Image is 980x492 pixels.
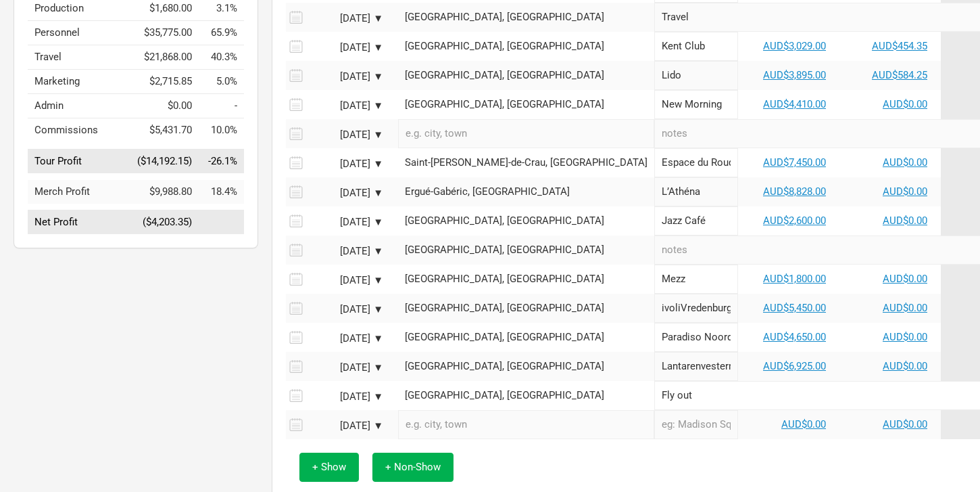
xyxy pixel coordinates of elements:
[763,215,826,227] a: AUD$2,600.00
[883,156,927,169] a: AUD$0.00
[883,331,927,343] a: AUD$0.00
[883,302,927,314] a: AUD$0.00
[405,12,647,22] div: Hamburg, Germany
[130,45,199,70] td: $21,868.00
[130,118,199,143] td: $5,431.70
[130,94,199,118] td: $0.00
[405,187,647,197] div: Ergué-Gabéric, France
[28,210,130,235] td: Net Profit
[199,149,244,173] td: Tour Profit as % of Tour Income
[199,94,244,118] td: Admin as % of Tour Income
[872,40,927,52] a: AUD$454.35
[398,119,654,148] input: e.g. city, town
[763,273,826,285] a: AUD$1,800.00
[309,246,383,256] div: [DATE] ▼
[654,32,738,61] input: Kent Club
[405,245,647,255] div: London, United Kingdom
[405,70,647,81] div: Berlin, Germany
[872,69,927,81] a: AUD$584.25
[763,302,826,314] a: AUD$5,450.00
[309,334,383,344] div: [DATE] ▼
[28,21,130,45] td: Personnel
[883,360,927,372] a: AUD$0.00
[130,21,199,45] td: $35,775.00
[199,45,244,70] td: Travel as % of Tour Income
[309,392,383,402] div: [DATE] ▼
[309,188,383,198] div: [DATE] ▼
[385,461,441,473] span: + Non-Show
[309,130,383,140] div: [DATE] ▼
[28,70,130,94] td: Marketing
[654,177,738,206] input: L’Athéna
[405,41,647,51] div: Hamburg, Germany
[763,360,826,372] a: AUD$6,925.00
[398,410,654,439] input: e.g. city, town
[763,185,826,198] a: AUD$8,828.00
[199,118,244,143] td: Commissions as % of Tour Income
[405,216,647,226] div: London, United Kingdom
[372,453,454,482] button: + Non-Show
[654,352,738,381] input: Lantarenvestern
[654,148,738,177] input: Espace du Roudour
[654,323,738,352] input: Paradiso Noord
[312,461,346,473] span: + Show
[405,274,647,284] div: Breda, Netherlands
[763,40,826,52] a: AUD$3,029.00
[309,43,383,53] div: [DATE] ▼
[309,275,383,286] div: [DATE] ▼
[883,215,927,227] a: AUD$0.00
[405,158,647,168] div: Saint-Martin-de-Crau, France
[405,332,647,342] div: Amsterdam, Netherlands
[130,70,199,94] td: $2,715.85
[883,418,927,430] a: AUD$0.00
[309,159,383,169] div: [DATE] ▼
[130,149,199,173] td: ($14,192.15)
[28,118,130,143] td: Commissions
[309,305,383,315] div: [DATE] ▼
[309,14,383,24] div: [DATE] ▼
[654,61,738,90] input: Lido
[405,99,647,110] div: Paris, France
[309,421,383,431] div: [DATE] ▼
[28,149,130,173] td: Tour Profit
[199,70,244,94] td: Marketing as % of Tour Income
[28,180,130,204] td: Merch Profit
[763,69,826,81] a: AUD$3,895.00
[763,156,826,169] a: AUD$7,450.00
[309,217,383,227] div: [DATE] ▼
[405,303,647,313] div: Utrecht, Netherlands
[763,98,826,110] a: AUD$4,410.00
[763,331,826,343] a: AUD$4,650.00
[299,453,359,482] button: + Show
[28,45,130,70] td: Travel
[654,294,738,323] input: ivoliVredenburg
[781,418,826,430] a: AUD$0.00
[654,206,738,236] input: Jazz Café
[130,180,199,204] td: $9,988.80
[309,101,383,111] div: [DATE] ▼
[130,210,199,235] td: ($4,203.35)
[309,72,383,82] div: [DATE] ▼
[883,98,927,110] a: AUD$0.00
[199,210,244,235] td: Net Profit as % of Tour Income
[199,21,244,45] td: Personnel as % of Tour Income
[654,265,738,294] input: Mezz
[654,90,738,119] input: New Morning
[883,185,927,198] a: AUD$0.00
[405,390,647,401] div: Amsterdam, Netherlands
[309,363,383,373] div: [DATE] ▼
[654,410,738,439] input: eg: Madison Square Garden
[199,180,244,204] td: Merch Profit as % of Tour Income
[28,94,130,118] td: Admin
[405,361,647,372] div: Rotterdam, Netherlands
[883,273,927,285] a: AUD$0.00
